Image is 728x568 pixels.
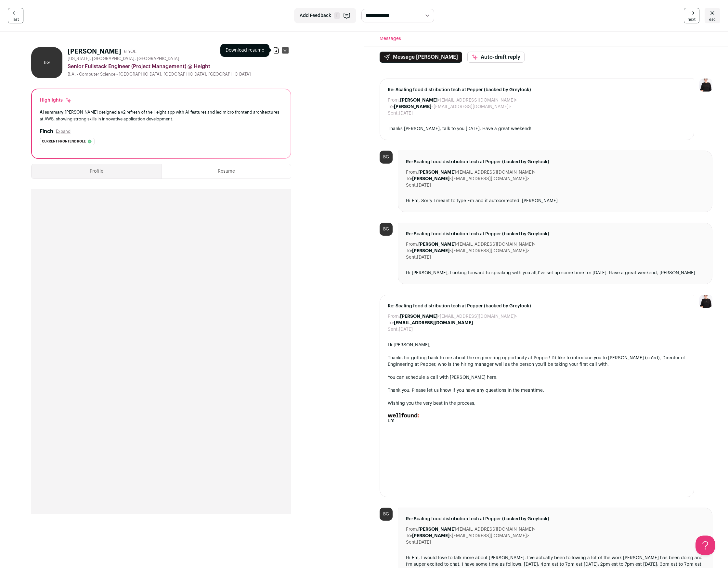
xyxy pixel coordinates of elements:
dt: Sent: [406,254,417,261]
div: [PERSON_NAME] designed a v2 refresh of the Height app with AI features and led micro frontend arc... [40,109,283,122]
span: Re: Scaling food distribution tech at Pepper (backed by Greylock) [388,87,686,93]
img: AD_4nXd8mXtZXxLy6BW5oWOQUNxoLssU3evVOmElcTYOe9Q6vZR7bHgrarcpre-H0wWTlvQlXrfX4cJrmfo1PaFpYlo0O_KYH... [388,413,419,417]
dt: From: [406,241,418,248]
div: Hi Em, Sorry I meant to type Em and it autocorrected. [PERSON_NAME] [406,198,704,204]
div: Senior Fullstack Engineer (Project Management) @ Height [68,63,291,70]
span: next [688,17,695,22]
div: Thanks [PERSON_NAME], talk to you [DATE]. Have a great weekend! [388,126,686,132]
b: [PERSON_NAME] [418,527,456,532]
div: BG [380,508,393,521]
span: last [13,17,19,22]
div: BG [31,47,62,78]
dd: <[EMAIL_ADDRESS][DOMAIN_NAME]> [418,241,535,248]
dt: To: [388,104,394,110]
div: Em [388,417,686,424]
h2: Finch [40,128,53,135]
dt: To: [406,248,412,254]
dt: Sent: [388,110,399,117]
dd: [DATE] [417,182,431,189]
span: Re: Scaling food distribution tech at Pepper (backed by Greylock) [388,303,686,309]
dt: From: [406,169,418,176]
span: F [334,12,340,19]
b: [PERSON_NAME] [418,170,456,175]
div: Wishing you the very best in the process, [388,400,686,407]
dd: <[EMAIL_ADDRESS][DOMAIN_NAME]> [412,176,529,182]
div: BG [380,223,393,236]
b: [PERSON_NAME] [412,249,449,253]
div: Download resume [220,44,269,57]
span: AI summary: [40,110,65,114]
div: Thanks for getting back to me about the engineering opportunity at Pepper! I'd like to introduce ... [388,355,686,368]
dt: From: [388,313,400,320]
b: [PERSON_NAME] [400,98,437,103]
b: [PERSON_NAME] [394,105,431,109]
a: last [8,8,23,23]
div: Hi [PERSON_NAME], Looking forward to speaking with you all,I’ve set up some time for [DATE]. Have... [406,270,704,276]
b: [PERSON_NAME] [412,534,449,538]
button: Message [PERSON_NAME] [380,52,462,63]
button: Auto-draft reply [467,52,525,63]
span: Re: Scaling food distribution tech at Pepper (backed by Greylock) [406,516,704,522]
b: [PERSON_NAME] [412,177,449,181]
dd: [DATE] [399,326,413,333]
dt: Sent: [388,326,399,333]
dd: [DATE] [417,254,431,261]
dt: To: [388,320,394,326]
dd: <[EMAIL_ADDRESS][DOMAIN_NAME]> [412,533,529,539]
div: B.A. - Computer Science - [GEOGRAPHIC_DATA], [GEOGRAPHIC_DATA], [GEOGRAPHIC_DATA] [68,72,291,77]
dd: <[EMAIL_ADDRESS][DOMAIN_NAME]> [400,97,517,104]
dd: <[EMAIL_ADDRESS][DOMAIN_NAME]> [418,169,535,176]
iframe: Help Scout Beacon - Open [695,536,715,555]
dd: <[EMAIL_ADDRESS][DOMAIN_NAME]> [394,104,511,110]
div: Hi [PERSON_NAME], [388,342,686,348]
dt: Sent: [406,182,417,189]
img: 9240684-medium_jpg [699,79,712,92]
div: BG [380,151,393,164]
span: Re: Scaling food distribution tech at Pepper (backed by Greylock) [406,159,704,165]
div: Thank you. Please let us know if you have any questions in the meantime. [388,387,686,394]
h1: [PERSON_NAME] [68,47,121,56]
a: next [684,8,699,23]
dt: From: [406,526,418,533]
a: You can schedule a call with [PERSON_NAME] here. [388,375,498,380]
b: [PERSON_NAME] [400,314,437,319]
dt: Sent: [406,539,417,546]
dd: <[EMAIL_ADDRESS][DOMAIN_NAME]> [400,313,517,320]
dd: <[EMAIL_ADDRESS][DOMAIN_NAME]> [418,526,535,533]
dd: <[EMAIL_ADDRESS][DOMAIN_NAME]> [412,248,529,254]
a: esc [705,8,720,23]
span: Add Feedback [300,12,331,19]
span: esc [709,17,716,22]
dt: To: [406,533,412,539]
button: Resume [162,164,291,179]
b: [EMAIL_ADDRESS][DOMAIN_NAME] [394,321,473,325]
dd: [DATE] [399,110,413,117]
img: 9240684-medium_jpg [699,295,712,308]
button: Messages [380,31,401,46]
div: Highlights [40,97,72,104]
button: Profile [32,164,161,179]
button: Add Feedback F [294,8,356,23]
dd: [DATE] [417,539,431,546]
b: [PERSON_NAME] [418,242,456,247]
span: Re: Scaling food distribution tech at Pepper (backed by Greylock) [406,231,704,237]
span: [US_STATE], [GEOGRAPHIC_DATA], [GEOGRAPHIC_DATA] [68,56,179,61]
span: Current frontend role [42,138,86,145]
button: Expand [56,129,71,134]
dt: From: [388,97,400,104]
dt: To: [406,176,412,182]
div: 6 YOE [124,48,136,55]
